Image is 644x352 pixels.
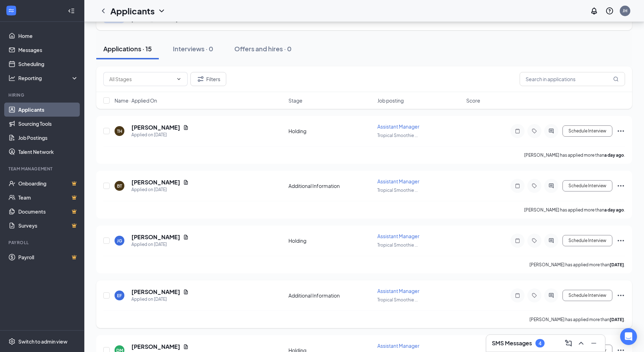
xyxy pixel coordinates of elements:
[288,97,303,104] span: Stage
[613,76,619,82] svg: MagnifyingGlass
[157,7,166,15] svg: ChevronDown
[562,125,612,137] button: Schedule Interview
[8,7,15,14] svg: WorkstreamLogo
[530,238,539,243] svg: Tag
[604,152,624,158] b: a day ago
[8,92,77,98] div: Hiring
[18,29,78,43] a: Home
[590,339,598,347] svg: Minimize
[288,182,373,189] div: Additional Information
[524,152,625,158] p: [PERSON_NAME] has applied more than .
[513,128,522,134] svg: Note
[18,250,78,264] a: PayrollCrown
[18,57,78,71] a: Scheduling
[131,241,189,248] div: Applied on [DATE]
[288,237,373,244] div: Holding
[18,190,78,204] a: TeamCrown
[377,242,418,248] span: Tropical Smoothie ...
[492,339,532,347] h3: SMS Messages
[377,188,418,193] span: Tropical Smoothie ...
[605,7,614,15] svg: QuestionInfo
[183,289,189,295] svg: Document
[562,290,612,301] button: Schedule Interview
[513,293,522,298] svg: Note
[183,344,189,350] svg: Document
[547,183,555,189] svg: ActiveChat
[18,338,67,345] div: Switch to admin view
[377,97,404,104] span: Job posting
[18,117,78,131] a: Sourcing Tools
[377,123,419,130] span: Assistant Manager
[288,128,373,135] div: Holding
[131,296,189,303] div: Applied on [DATE]
[18,204,78,219] a: DocumentsCrown
[109,75,173,83] input: All Stages
[610,317,624,322] b: [DATE]
[564,339,573,347] svg: ComposeMessage
[18,74,79,82] div: Reporting
[520,72,625,86] input: Search in applications
[183,180,189,185] svg: Document
[8,166,77,172] div: Team Management
[604,207,624,213] b: a day ago
[117,128,122,134] div: TH
[190,72,226,86] button: Filter Filters
[377,297,418,302] span: Tropical Smoothie ...
[18,219,78,233] a: SurveysCrown
[610,262,624,267] b: [DATE]
[575,338,587,349] button: ChevronUp
[131,233,180,241] h5: [PERSON_NAME]
[131,178,180,186] h5: [PERSON_NAME]
[18,145,78,159] a: Talent Network
[524,207,625,213] p: [PERSON_NAME] has applied more than .
[115,97,157,104] span: Name · Applied On
[183,125,189,130] svg: Document
[234,44,292,53] div: Offers and hires · 0
[588,338,599,349] button: Minimize
[176,76,182,82] svg: ChevronDown
[377,343,419,349] span: Assistant Manager
[547,238,555,243] svg: ActiveChat
[18,176,78,190] a: OnboardingCrown
[530,128,539,134] svg: Tag
[577,339,585,347] svg: ChevronUp
[8,74,15,82] svg: Analysis
[68,7,75,14] svg: Collapse
[377,233,419,239] span: Assistant Manager
[131,343,180,351] h5: [PERSON_NAME]
[617,291,625,300] svg: Ellipses
[617,127,625,135] svg: Ellipses
[131,288,180,296] h5: [PERSON_NAME]
[196,75,205,83] svg: Filter
[131,131,189,138] div: Applied on [DATE]
[99,7,108,15] svg: ChevronLeft
[563,338,574,349] button: ComposeMessage
[110,5,155,17] h1: Applicants
[18,103,78,117] a: Applicants
[131,186,189,193] div: Applied on [DATE]
[103,44,152,53] div: Applications · 15
[288,292,373,299] div: Additional Information
[617,182,625,190] svg: Ellipses
[530,183,539,189] svg: Tag
[18,131,78,145] a: Job Postings
[117,238,122,244] div: JG
[466,97,480,104] span: Score
[547,293,555,298] svg: ActiveChat
[530,293,539,298] svg: Tag
[562,235,612,246] button: Schedule Interview
[377,288,419,294] span: Assistant Manager
[529,262,625,268] p: [PERSON_NAME] has applied more than .
[377,133,418,138] span: Tropical Smoothie ...
[131,124,180,131] h5: [PERSON_NAME]
[513,183,522,189] svg: Note
[117,183,122,189] div: BT
[513,238,522,243] svg: Note
[617,236,625,245] svg: Ellipses
[183,234,189,240] svg: Document
[8,338,15,345] svg: Settings
[590,7,598,15] svg: Notifications
[377,178,419,184] span: Assistant Manager
[529,317,625,322] p: [PERSON_NAME] has applied more than .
